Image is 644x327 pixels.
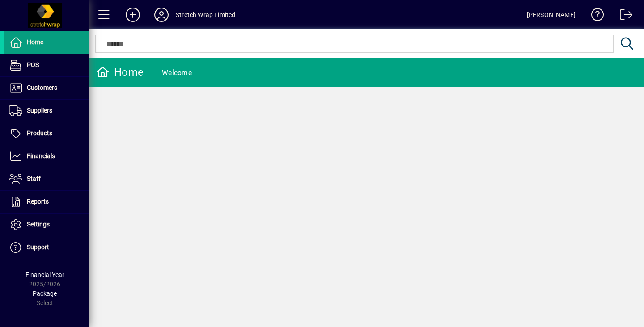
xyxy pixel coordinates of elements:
a: POS [4,54,89,76]
span: Products [27,130,52,137]
button: Profile [147,7,176,23]
span: Financial Year [25,271,64,278]
span: Package [33,290,57,297]
span: Suppliers [27,107,52,114]
span: Reports [27,198,49,205]
span: Support [27,243,49,251]
span: Financials [27,152,55,159]
a: Logout [613,2,633,31]
a: Financials [4,145,89,168]
div: Stretch Wrap Limited [176,8,236,22]
span: Staff [27,175,41,182]
a: Suppliers [4,100,89,122]
button: Add [119,7,147,23]
span: Customers [27,84,57,91]
div: [PERSON_NAME] [527,8,576,22]
a: Products [4,122,89,145]
div: Home [96,65,144,80]
div: Welcome [162,66,192,80]
a: Knowledge Base [585,2,604,31]
a: Support [4,236,89,259]
a: Staff [4,168,89,190]
a: Customers [4,77,89,99]
a: Reports [4,191,89,213]
a: Settings [4,214,89,236]
span: Settings [27,221,50,228]
span: POS [27,61,39,68]
span: Home [27,38,43,46]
